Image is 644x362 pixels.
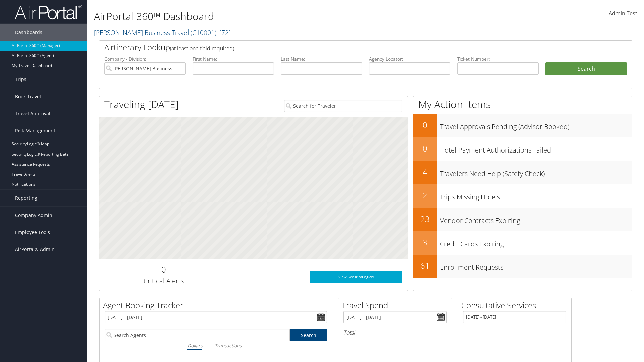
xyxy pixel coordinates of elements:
[413,190,437,201] h2: 2
[193,56,274,62] label: First Name:
[413,166,437,178] h2: 4
[94,28,231,37] a: [PERSON_NAME] Business Travel
[104,97,179,111] h1: Traveling [DATE]
[440,119,632,131] h3: Travel Approvals Pending (Advisor Booked)
[413,137,632,161] a: 0Hotel Payment Authorizations Failed
[440,189,632,202] h3: Trips Missing Hotels
[413,114,632,137] a: 0Travel Approvals Pending (Advisor Booked)
[310,271,402,283] a: View SecurityLogic®
[609,3,637,24] a: Admin Test
[170,45,234,52] span: (at least one field required)
[413,208,632,231] a: 23Vendor Contracts Expiring
[343,329,447,336] h6: Total
[457,56,539,62] label: Ticket Number:
[187,342,202,349] i: Dollars
[15,71,26,88] span: Trips
[15,224,50,241] span: Employee Tools
[103,300,332,311] h2: Agent Booking Tracker
[216,28,231,37] span: , [ 72 ]
[413,97,632,111] h1: My Action Items
[15,241,55,258] span: AirPortal® Admin
[413,260,437,271] h2: 61
[281,56,362,62] label: Last Name:
[609,10,637,17] span: Admin Test
[284,100,402,112] input: Search for Traveler
[413,143,437,154] h2: 0
[413,213,437,225] h2: 23
[191,28,216,37] span: ( C10001 )
[461,300,571,311] h2: Consultative Services
[104,56,186,62] label: Company - Division:
[413,237,437,248] h2: 3
[94,9,456,23] h1: AirPortal 360™ Dashboard
[104,42,583,53] h2: Airtinerary Lookup
[440,259,632,272] h3: Enrollment Requests
[15,122,55,139] span: Risk Management
[215,342,241,349] i: Transactions
[440,213,632,225] h3: Vendor Contracts Expiring
[15,88,41,105] span: Book Travel
[104,264,223,275] h2: 0
[413,231,632,255] a: 3Credit Cards Expiring
[440,166,632,178] h3: Travelers Need Help (Safety Check)
[290,329,327,341] a: Search
[15,24,42,41] span: Dashboards
[369,56,450,62] label: Agency Locator:
[545,62,627,76] button: Search
[105,329,290,341] input: Search Agents
[413,119,437,131] h2: 0
[440,142,632,155] h3: Hotel Payment Authorizations Failed
[413,184,632,208] a: 2Trips Missing Hotels
[15,4,82,20] img: airportal-logo.png
[15,105,50,122] span: Travel Approval
[15,207,52,224] span: Company Admin
[15,190,37,206] span: Reporting
[105,341,327,350] div: |
[413,255,632,278] a: 61Enrollment Requests
[440,236,632,249] h3: Credit Cards Expiring
[104,276,223,286] h3: Critical Alerts
[413,161,632,184] a: 4Travelers Need Help (Safety Check)
[342,300,452,311] h2: Travel Spend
